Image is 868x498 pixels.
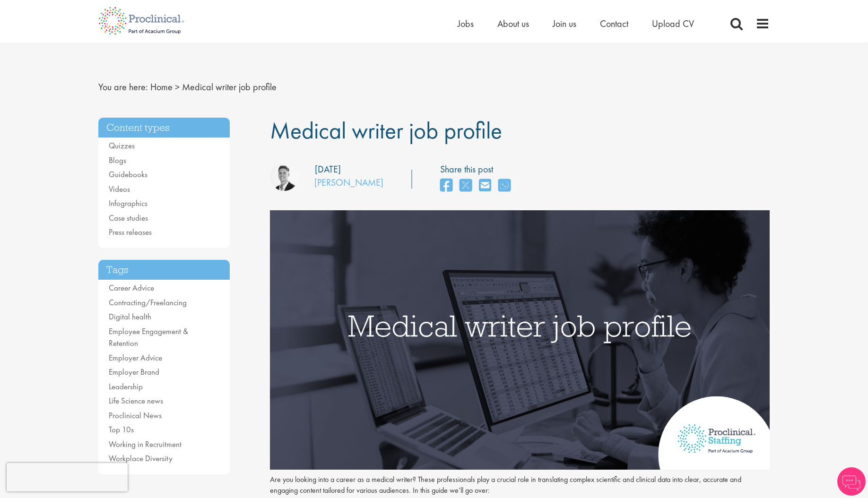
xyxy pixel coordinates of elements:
a: share on whats app [498,176,511,196]
a: Digital health [109,311,151,322]
a: Jobs [458,17,474,30]
a: Case studies [109,213,148,223]
span: You are here: [98,81,148,93]
a: share on facebook [440,176,452,196]
a: About us [497,17,529,30]
a: Working in Recruitment [109,439,182,449]
a: Quizzes [109,140,135,151]
a: Proclinical News [109,410,162,421]
a: Videos [109,184,130,194]
a: Employer Brand [109,367,159,377]
a: Employee Engagement & Retention [109,326,188,349]
a: Join us [553,17,576,30]
img: Chatbot [837,467,866,496]
span: Medical writer job profile [270,115,502,146]
span: Medical writer job profile [182,81,277,93]
a: Blogs [109,155,126,165]
a: [PERSON_NAME] [314,176,383,189]
a: Upload CV [652,17,694,30]
h3: Content types [98,118,230,138]
span: > [175,81,180,93]
p: Are you looking into a career as a medical writer? These professionals play a crucial role in tra... [270,474,770,496]
a: Guidebooks [109,169,148,180]
a: Employer Advice [109,352,162,363]
a: share on email [479,176,491,196]
h3: Tags [98,260,230,280]
div: [DATE] [315,163,341,176]
a: Contact [600,17,628,30]
label: Share this post [440,163,515,176]
a: share on twitter [460,176,472,196]
img: George Watson [270,163,298,191]
a: Life Science news [109,395,163,406]
a: Career Advice [109,283,154,293]
a: Workplace Diversity [109,453,173,464]
iframe: reCAPTCHA [7,463,128,491]
a: Contracting/Freelancing [109,297,187,308]
a: Leadership [109,381,143,392]
a: Top 10s [109,424,134,435]
a: breadcrumb link [150,81,173,93]
a: Press releases [109,227,152,237]
a: Infographics [109,198,148,208]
